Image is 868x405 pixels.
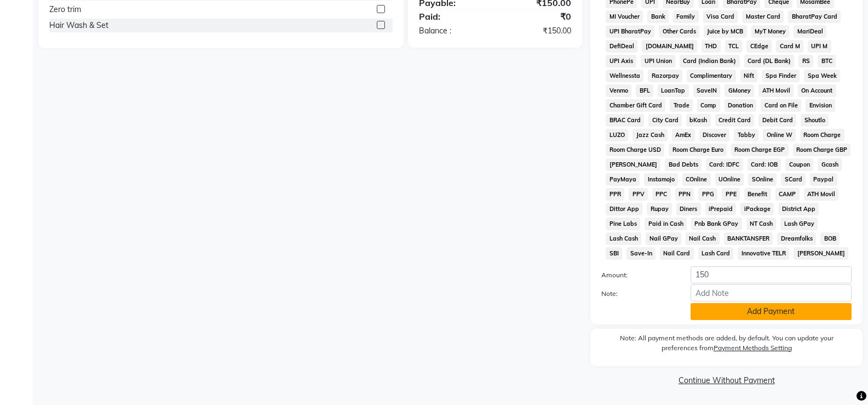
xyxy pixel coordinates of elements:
[776,40,803,53] span: Card M
[731,144,789,156] span: Room Charge EGP
[697,99,720,112] span: Comp
[698,188,717,201] span: PPG
[676,203,701,215] span: Diners
[748,173,777,186] span: SOnline
[780,218,818,230] span: Lash GPay
[818,158,842,171] span: Gcash
[411,10,495,23] div: Paid:
[746,40,772,53] span: CEdge
[645,218,687,230] span: Paid in Cash
[606,173,640,186] span: PayMaya
[763,129,796,141] span: Online W
[606,144,664,156] span: Room Charge USD
[626,247,656,260] span: Save-In
[734,129,758,141] span: Tabby
[687,70,736,82] span: Complimentary
[691,303,852,320] button: Add Payment
[606,158,660,171] span: [PERSON_NAME]
[606,129,628,141] span: LUZO
[642,40,697,53] span: [DOMAIN_NAME]
[648,70,682,82] span: Razorpay
[706,158,743,171] span: Card: IDFC
[686,232,720,245] span: Nail Cash
[800,129,844,141] span: Room Charge
[665,158,702,171] span: Bad Debts
[644,173,678,186] span: Instamojo
[740,70,758,82] span: Nift
[606,10,643,23] span: MI Voucher
[808,40,831,53] span: UPI M
[704,25,747,38] span: Juice by MCB
[680,55,740,67] span: Card (Indian Bank)
[660,247,694,260] span: Nail Card
[636,84,653,97] span: BFL
[606,70,643,82] span: Wellnessta
[748,158,781,171] span: Card: IOB
[793,144,851,156] span: Room Charge GBP
[606,232,641,245] span: Lash Cash
[820,232,840,245] span: BOB
[675,188,694,201] span: PPN
[593,289,682,299] label: Note:
[725,84,754,97] span: GMoney
[758,84,794,97] span: ATH Movil
[722,188,740,201] span: PPE
[606,203,642,215] span: Dittor App
[593,375,860,386] a: Continue Without Payment
[691,266,852,283] input: Amount
[785,158,813,171] span: Coupon
[682,173,711,186] span: COnline
[702,40,721,53] span: THD
[669,144,727,156] span: Room Charge Euro
[788,10,841,23] span: BharatPay Card
[746,218,777,230] span: NT Cash
[633,129,668,141] span: Jazz Cash
[810,173,837,186] span: Paypal
[801,114,829,127] span: Shoutlo
[672,129,695,141] span: AmEx
[606,40,637,53] span: DefiDeal
[744,188,771,201] span: Benefit
[777,232,816,245] span: Dreamfolks
[652,188,671,201] span: PPC
[601,333,852,357] label: Note: All payment methods are added, by default. You can update your preferences from
[715,114,755,127] span: Credit Card
[818,55,836,67] span: BTC
[686,114,711,127] span: bKash
[778,203,819,215] span: District App
[744,55,795,67] span: Card (DL Bank)
[646,232,681,245] span: Nail GPay
[648,114,682,127] span: City Card
[495,25,579,37] div: ₹150.00
[794,247,848,260] span: [PERSON_NAME]
[606,247,622,260] span: SBI
[593,270,682,280] label: Amount:
[758,114,796,127] span: Debit Card
[670,99,693,112] span: Trade
[606,188,624,201] span: PPR
[49,4,81,15] div: Zero trim
[641,55,675,67] span: UPI Union
[761,99,801,112] span: Card on File
[794,25,826,38] span: MariDeal
[647,203,672,215] span: Rupay
[751,25,790,38] span: MyT Money
[798,84,836,97] span: On Account
[705,203,737,215] span: iPrepaid
[647,10,669,23] span: Bank
[714,343,792,353] label: Payment Methods Setting
[781,173,806,186] span: SCard
[629,188,648,201] span: PPV
[658,84,689,97] span: LoanTap
[606,218,640,230] span: Pine Labs
[693,84,721,97] span: SaveIN
[673,10,699,23] span: Family
[804,70,840,82] span: Spa Week
[762,70,800,82] span: Spa Finder
[495,10,579,23] div: ₹0
[804,188,839,201] span: ATH Movil
[606,99,665,112] span: Chamber Gift Card
[740,203,774,215] span: iPackage
[715,173,744,186] span: UOnline
[691,284,852,301] input: Add Note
